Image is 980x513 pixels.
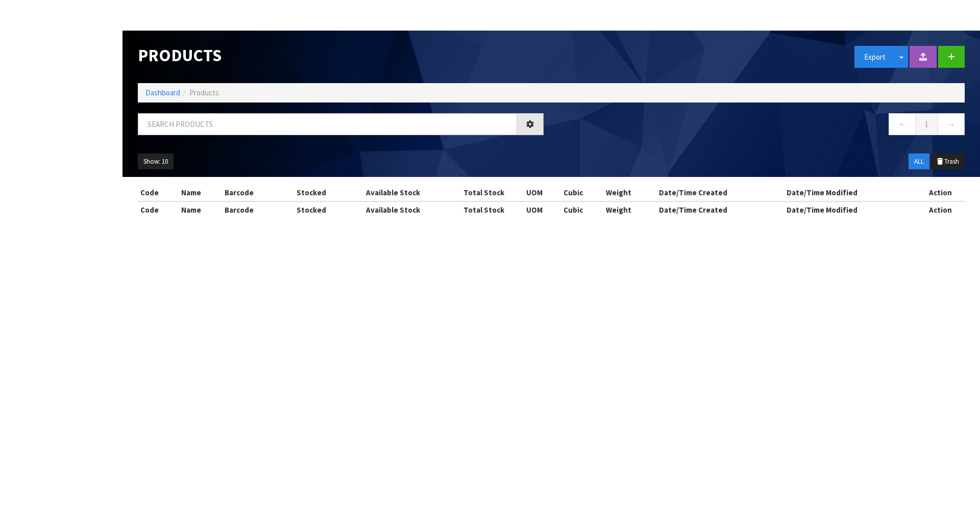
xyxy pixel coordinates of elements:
th: Weight [603,201,656,218]
th: Available Stock [341,201,444,218]
button: Export [854,46,895,68]
th: Total Stock [444,201,524,218]
button: ALL [909,153,929,170]
th: Name [179,201,222,218]
nav: Page navigation [559,113,965,138]
th: UOM [524,201,561,218]
th: Stocked [281,185,341,201]
button: Trash [930,153,965,170]
a: ← [889,113,916,135]
th: Date/Time Created [656,201,784,218]
th: Date/Time Created [656,185,784,201]
th: Stocked [281,201,341,218]
th: Available Stock [341,185,444,201]
th: Action [916,185,965,201]
th: Cubic [561,185,603,201]
input: Search products [138,113,517,135]
a: Dashboard [145,88,180,97]
span: Products [189,88,219,97]
th: Date/Time Modified [784,185,916,201]
th: Date/Time Modified [784,201,916,218]
h1: Products [138,46,544,65]
th: UOM [524,185,561,201]
th: Action [916,201,965,218]
th: Cubic [561,201,603,218]
th: Code [138,201,179,218]
th: Code [138,185,179,201]
button: Show: 10 [138,153,174,170]
a: 1 [915,113,938,135]
th: Weight [603,185,656,201]
th: Name [179,185,222,201]
th: Total Stock [444,185,524,201]
th: Barcode [222,201,281,218]
a: → [938,113,965,135]
th: Barcode [222,185,281,201]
